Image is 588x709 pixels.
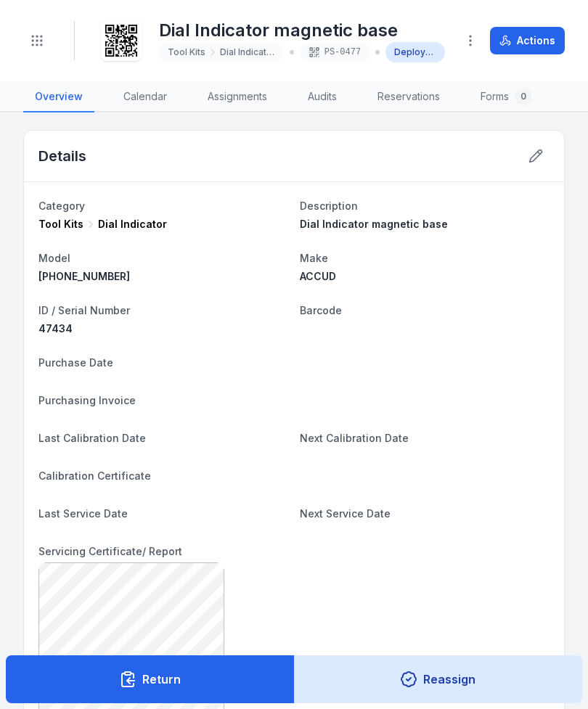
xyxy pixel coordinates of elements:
button: Actions [490,27,565,54]
span: Purchasing Invoice [38,394,136,406]
span: Last Calibration Date [38,432,146,444]
a: Forms0 [469,82,544,112]
span: [PHONE_NUMBER] [38,270,130,282]
span: Description [300,200,358,212]
span: 47434 [38,322,73,335]
span: Next Service Date [300,507,391,520]
span: Tool Kits [38,217,83,231]
span: Dial Indicator [98,217,167,231]
span: Model [38,252,70,264]
div: Deployed [385,42,445,62]
a: Overview [23,82,94,112]
button: Reassign [294,655,583,703]
div: 0 [515,88,532,105]
button: Return [6,655,295,703]
span: Tool Kits [168,46,205,58]
a: Assignments [196,82,279,112]
a: Calendar [112,82,179,112]
span: ID / Serial Number [38,304,130,316]
span: Dial Indicator [220,46,275,58]
span: ACCUD [300,270,336,282]
span: Purchase Date [38,356,113,369]
a: Reservations [366,82,452,112]
a: Audits [296,82,348,112]
span: Category [38,200,85,212]
div: PS-0477 [300,42,369,62]
span: Dial Indicator magnetic base [300,218,448,230]
span: Servicing Certificate/ Report [38,545,182,557]
button: Toggle navigation [23,27,51,54]
span: Next Calibration Date [300,432,409,444]
h1: Dial Indicator magnetic base [159,19,445,42]
h2: Details [38,146,86,166]
span: Make [300,252,328,264]
span: Barcode [300,304,342,316]
span: Last Service Date [38,507,128,520]
span: Calibration Certificate [38,470,151,482]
